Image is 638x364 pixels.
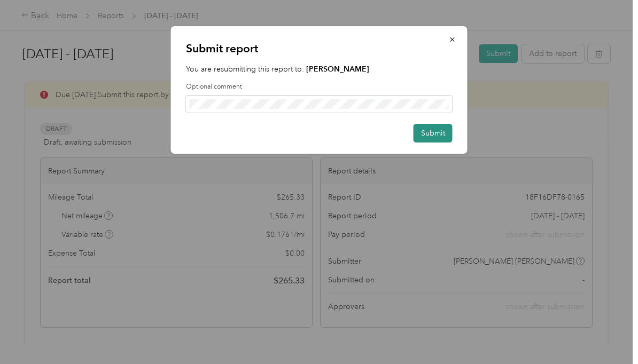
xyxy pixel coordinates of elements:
[306,65,369,74] strong: [PERSON_NAME]
[186,64,453,75] p: You are resubmitting this report to:
[578,304,638,364] iframe: Everlance-gr Chat Button Frame
[186,82,453,92] label: Optional comment
[414,124,453,143] button: Submit
[186,41,453,56] p: Submit report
